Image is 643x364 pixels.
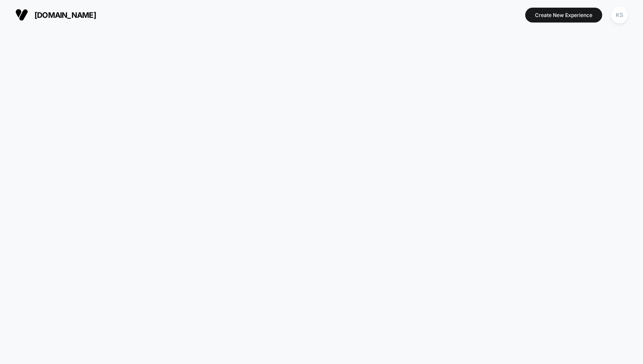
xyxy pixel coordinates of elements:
[34,11,96,20] span: [DOMAIN_NAME]
[15,8,28,21] img: Visually logo
[611,7,628,23] div: KS
[525,8,602,23] button: Create New Experience
[609,6,630,24] button: KS
[13,8,99,22] button: [DOMAIN_NAME]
